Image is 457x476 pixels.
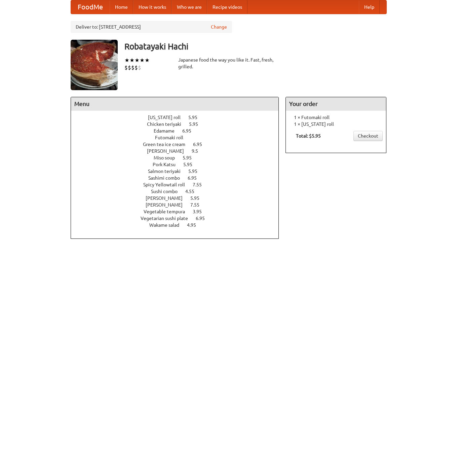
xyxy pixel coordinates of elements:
[143,182,192,187] span: Spicy Yellowtail roll
[154,155,182,160] span: Miso soup
[154,155,204,160] a: Miso soup 5.95
[133,0,172,14] a: How it works
[128,64,131,71] li: $
[353,131,383,141] a: Checkout
[188,169,204,174] span: 5.95
[153,162,182,167] span: Pork Katsu
[124,40,387,53] h3: Robatayaki Hachi
[188,115,204,120] span: 5.95
[154,128,204,134] a: Edamame 6.95
[155,135,190,140] span: Futomaki roll
[190,195,206,201] span: 5.95
[148,175,187,181] span: Sashimi combo
[187,222,203,228] span: 4.95
[147,121,188,127] span: Chicken teriyaki
[138,64,141,71] li: $
[148,169,210,174] a: Salmon teriyaki 5.95
[196,216,212,221] span: 6.95
[144,209,192,214] span: Vegetable tempura
[143,142,192,147] span: Green tea ice cream
[190,202,206,208] span: 7.55
[359,0,380,14] a: Help
[143,142,215,147] a: Green tea ice cream 6.95
[135,57,140,64] li: ★
[289,114,383,121] li: 1 × Futomaki roll
[124,64,128,71] li: $
[155,135,202,140] a: Futomaki roll
[141,216,217,221] a: Vegetarian sushi plate 6.95
[193,182,208,187] span: 7.55
[172,0,207,14] a: Who we are
[183,162,199,167] span: 5.95
[71,40,118,90] img: angular.jpg
[146,202,189,208] span: [PERSON_NAME]
[147,148,211,154] a: [PERSON_NAME] 9.5
[148,175,209,181] a: Sashimi combo 6.95
[211,24,227,30] a: Change
[71,97,279,111] h4: Menu
[149,222,186,228] span: Wakame salad
[124,57,129,64] li: ★
[151,189,184,194] span: Sushi combo
[148,115,210,120] a: [US_STATE] roll 5.95
[192,148,205,154] span: 9.5
[146,195,189,201] span: [PERSON_NAME]
[71,21,232,33] div: Deliver to: [STREET_ADDRESS]
[182,128,198,134] span: 6.95
[147,121,211,127] a: Chicken teriyaki 5.95
[193,142,209,147] span: 6.95
[141,216,195,221] span: Vegetarian sushi plate
[146,202,212,208] a: [PERSON_NAME] 7.55
[131,64,135,71] li: $
[189,121,205,127] span: 5.95
[188,175,203,181] span: 6.95
[148,169,187,174] span: Salmon teriyaki
[153,162,205,167] a: Pork Katsu 5.95
[140,57,145,64] li: ★
[149,222,208,228] a: Wakame salad 4.95
[193,209,208,214] span: 3.95
[286,97,386,111] h4: Your order
[110,0,133,14] a: Home
[129,57,135,64] li: ★
[145,57,150,64] li: ★
[289,121,383,127] li: 1 × [US_STATE] roll
[207,0,247,14] a: Recipe videos
[146,195,212,201] a: [PERSON_NAME] 5.95
[183,155,198,160] span: 5.95
[185,189,201,194] span: 4.55
[144,209,214,214] a: Vegetable tempura 3.95
[147,148,191,154] span: [PERSON_NAME]
[178,57,279,70] div: Japanese food the way you like it. Fast, fresh, grilled.
[143,182,214,187] a: Spicy Yellowtail roll 7.55
[135,64,138,71] li: $
[154,128,181,134] span: Edamame
[148,115,187,120] span: [US_STATE] roll
[151,189,207,194] a: Sushi combo 4.55
[296,133,321,139] b: Total: $5.95
[71,0,110,14] a: FoodMe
